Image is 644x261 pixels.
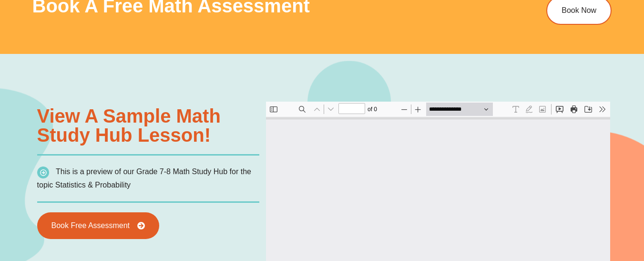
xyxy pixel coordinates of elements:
button: Draw [256,1,270,14]
a: Book Free Assessment [37,212,160,239]
span: of ⁨0⁩ [100,1,114,14]
button: Add or edit images [270,1,283,14]
h3: View a sample Math Study Hub lesson! [37,106,259,145]
button: Text [243,1,256,14]
span: Book Now [562,7,597,14]
span: This is a preview of our Grade 7-8 Math Study Hub for the topic Statistics & Probability [37,167,251,189]
iframe: Chat Widget [596,215,644,261]
span: Book Free Assessment [51,222,130,230]
img: icon-list.png [37,167,49,178]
